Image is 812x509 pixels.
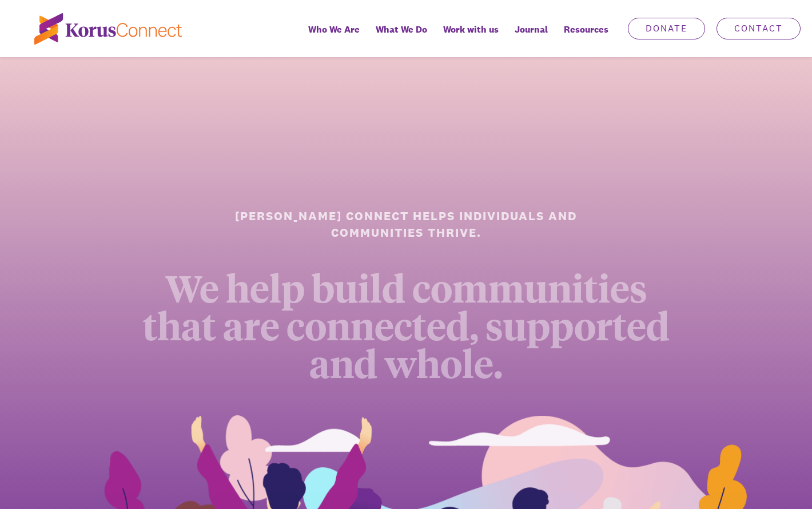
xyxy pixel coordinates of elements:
[515,21,548,38] span: Journal
[443,21,499,38] span: Work with us
[435,16,507,57] a: Work with us
[300,16,368,57] a: Who We Are
[129,265,683,379] div: We help build communities that are connected, supported and whole.
[34,13,182,45] img: korus-connect%2Fc5177985-88d5-491d-9cd7-4a1febad1357_logo.svg
[368,16,435,57] a: What We Do
[717,18,801,39] a: Contact
[556,16,616,57] div: Resources
[628,18,705,39] a: Donate
[308,21,360,38] span: Who We Are
[507,16,556,57] a: Journal
[376,21,427,38] span: What We Do
[225,206,588,240] h1: [PERSON_NAME] Connect helps individuals and communities thrive.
